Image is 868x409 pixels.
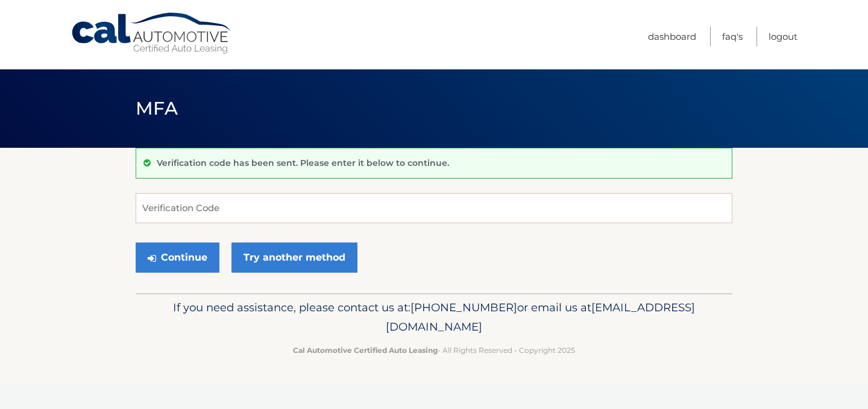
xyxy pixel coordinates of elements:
[157,157,449,168] p: Verification code has been sent. Please enter it below to continue.
[136,243,219,273] button: Continue
[231,243,357,273] a: Try another method
[136,193,732,223] input: Verification Code
[648,27,696,46] a: Dashboard
[143,344,725,357] p: - All Rights Reserved - Copyright 2025
[386,300,695,334] span: [EMAIL_ADDRESS][DOMAIN_NAME]
[722,27,743,46] a: FAQ's
[143,298,725,337] p: If you need assistance, please contact us at: or email us at
[71,12,233,55] a: Cal Automotive
[293,346,438,355] strong: Cal Automotive Certified Auto Leasing
[136,97,178,119] span: MFA
[769,27,797,46] a: Logout
[410,300,517,314] span: [PHONE_NUMBER]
